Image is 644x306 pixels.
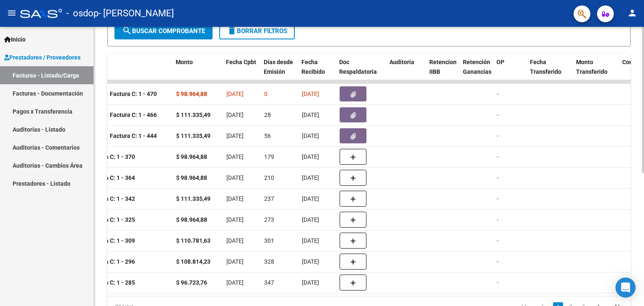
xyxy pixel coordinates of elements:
span: [DATE] [226,174,244,181]
datatable-header-cell: Retención Ganancias [460,53,493,90]
span: [DATE] [226,216,244,223]
strong: $ 111.335,49 [176,132,210,139]
datatable-header-cell: Días desde Emisión [260,53,298,90]
span: - [497,153,499,160]
span: - [497,132,499,139]
button: Buscar Comprobante [114,23,213,39]
span: - [497,112,499,118]
span: - [497,91,499,97]
span: Prestadores / Proveedores [4,53,80,62]
mat-icon: delete [227,26,237,36]
span: Monto Transferido [576,59,608,75]
datatable-header-cell: Retencion IIBB [426,53,460,90]
span: Inicio [4,35,26,44]
span: [DATE] [226,132,244,139]
span: 347 [264,279,274,286]
mat-icon: search [122,26,132,36]
strong: Factura C: 1 - 444 [110,133,157,140]
span: [DATE] [226,195,244,202]
mat-icon: menu [7,8,17,18]
span: [DATE] [302,195,319,202]
span: 0 [264,91,267,97]
span: 328 [264,258,274,265]
div: Open Intercom Messenger [615,277,636,298]
datatable-header-cell: Fecha Transferido [527,53,573,90]
span: [DATE] [226,91,244,97]
span: [DATE] [226,237,244,244]
strong: Factura C: 1 - 285 [88,279,135,286]
strong: $ 96.723,76 [176,279,207,286]
span: - [497,237,499,244]
span: 56 [264,132,271,139]
span: Auditoria [390,59,414,65]
span: - [497,174,499,181]
span: 210 [264,174,274,181]
strong: $ 98.964,88 [176,91,207,97]
button: Borrar Filtros [219,23,295,39]
span: OP [496,59,504,65]
span: Borrar Filtros [227,27,287,35]
span: [DATE] [302,153,319,160]
strong: $ 110.781,63 [176,237,210,244]
strong: Factura C: 1 - 309 [88,237,135,244]
span: Buscar Comprobante [122,27,205,35]
span: - [497,195,499,202]
mat-icon: person [627,8,637,18]
span: Monto [176,59,193,65]
strong: Factura C: 1 - 342 [88,195,135,202]
span: [DATE] [226,153,244,160]
strong: Factura C: 1 - 370 [88,153,135,160]
datatable-header-cell: Monto [172,53,223,90]
span: [DATE] [302,91,319,97]
span: 301 [264,237,274,244]
datatable-header-cell: Fecha Recibido [298,53,336,90]
span: 28 [264,112,271,118]
span: 179 [264,153,274,160]
span: - osdop [66,4,99,23]
span: [DATE] [302,216,319,223]
span: [DATE] [302,258,319,265]
span: [DATE] [302,132,319,139]
datatable-header-cell: Doc Respaldatoria [336,53,386,90]
span: [DATE] [302,279,319,286]
datatable-header-cell: Auditoria [386,53,426,90]
span: - [497,216,499,223]
span: - [497,279,499,286]
span: Retención Ganancias [463,59,491,75]
strong: Factura C: 1 - 470 [110,91,157,98]
datatable-header-cell: OP [493,53,527,90]
span: [DATE] [302,112,319,118]
span: - [497,258,499,265]
strong: $ 98.964,88 [176,174,207,181]
span: Fecha Cpbt [226,59,256,65]
span: - [PERSON_NAME] [99,4,174,23]
strong: $ 108.814,23 [176,258,210,265]
span: [DATE] [302,237,319,244]
span: 273 [264,216,274,223]
span: Doc Respaldatoria [339,59,377,75]
span: [DATE] [226,112,244,118]
datatable-header-cell: Fecha Cpbt [223,53,260,90]
strong: $ 111.335,49 [176,112,210,118]
strong: Factura C: 1 - 296 [88,258,135,265]
span: [DATE] [226,279,244,286]
datatable-header-cell: Monto Transferido [573,53,619,90]
span: [DATE] [302,174,319,181]
span: 237 [264,195,274,202]
datatable-header-cell: CPBT [84,53,172,90]
span: Días desde Emisión [264,59,293,75]
strong: Factura C: 1 - 466 [110,112,157,119]
strong: $ 98.964,88 [176,153,207,160]
span: Fecha Transferido [530,59,561,75]
span: Fecha Recibido [301,59,325,75]
span: [DATE] [226,258,244,265]
strong: $ 111.335,49 [176,195,210,202]
strong: Factura C: 1 - 325 [88,216,135,223]
span: Retencion IIBB [429,59,457,75]
strong: Factura C: 1 - 364 [88,174,135,181]
strong: $ 98.964,88 [176,216,207,223]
